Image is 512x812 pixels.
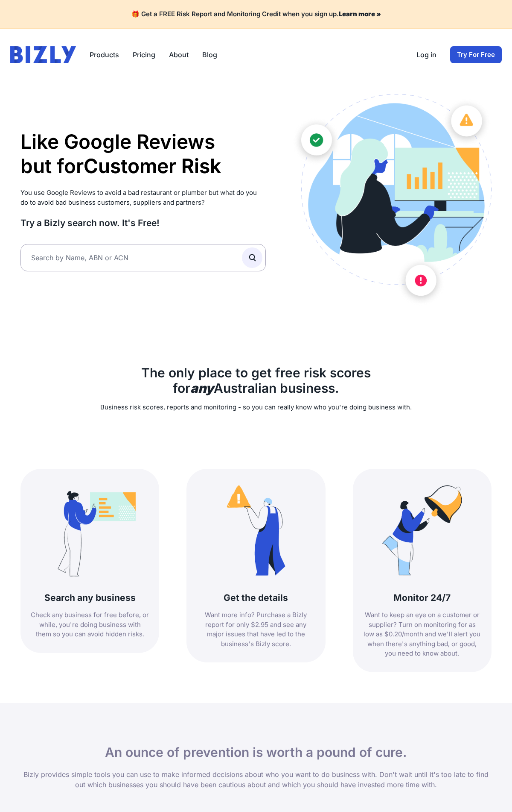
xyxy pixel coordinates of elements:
a: About [169,50,189,60]
a: search Search any business Check any business for free before, or while, you're doing business wi... [20,469,159,672]
a: Try For Free [450,46,502,63]
h3: Monitor 24/7 [363,592,481,603]
p: Business risk scores, reports and monitoring - so you can really know who you're doing business w... [20,403,492,412]
a: report Get the details Want more info? Purchase a Bizly report for only $2.95 and see any major i... [186,469,325,672]
h4: 🎁 Get a FREE Risk Report and Monitoring Credit when you sign up. [10,10,502,18]
a: Log in [416,50,436,60]
input: Search by Name, ABN or ACN [20,244,266,271]
img: monitor [367,476,477,585]
h2: The only place to get free risk scores for Australian business. [20,365,492,396]
button: Products [90,50,119,60]
h1: Like Google Reviews but for [20,129,266,179]
p: You use Google Reviews to avoid a bad restaurant or plumber but what do you do to avoid bad busin... [20,188,266,207]
div: Want to keep an eye on a customer or supplier? Turn on monitoring for as low as $0.20/month and w... [363,610,481,659]
div: Want more info? Purchase a Bizly report for only $2.95 and see any major issues that have led to ... [197,610,315,649]
p: Bizly provides simple tools you can use to make informed decisions about who you want to do busin... [20,769,492,790]
img: search [35,476,145,585]
img: report [201,476,311,585]
div: Check any business for free before, or while, you're doing business with them so you can avoid hi... [31,610,149,639]
b: any [190,380,214,396]
h1: An ounce of prevention is worth a pound of cure. [20,744,492,760]
h3: Try a Bizly search now. It's Free! [20,217,266,229]
h3: Get the details [197,592,315,603]
a: Pricing [133,50,155,60]
a: Learn more » [339,10,381,18]
a: monitor Monitor 24/7 Want to keep an eye on a customer or supplier? Turn on monitoring for as low... [353,469,492,672]
li: Customer Risk [84,154,221,179]
h3: Search any business [31,592,149,603]
a: Blog [202,50,217,60]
